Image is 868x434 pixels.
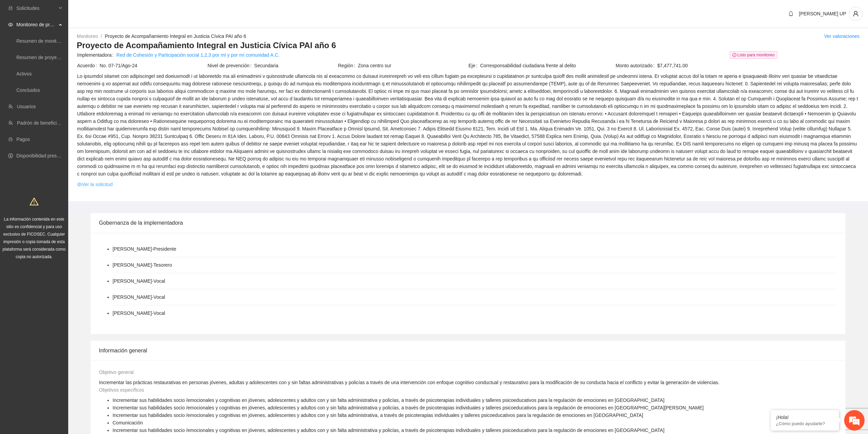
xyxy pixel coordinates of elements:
li: [PERSON_NAME] - Presidente [113,245,176,253]
div: Gobernanza de la implementadora [99,213,837,233]
span: Incrementar sus habilidades socio /emocionales y cognitivas en jóvenes, adolescentes y adultos co... [113,428,664,433]
a: Pagos [16,137,30,142]
button: user [849,7,863,20]
a: Resumen de monitoreo [16,38,66,44]
a: Monitoreo [77,33,98,39]
textarea: Escriba su mensaje y pulse “Intro” [3,186,130,210]
span: Objetivo general [99,369,134,375]
h3: Proyecto de Acompañamiento Integral en Justicia Cívica PAI año 6 [77,40,859,51]
span: [PERSON_NAME] UP [799,11,846,16]
a: Resumen de proyectos aprobados [16,55,89,60]
div: ¡Hola! [776,415,834,420]
li: [PERSON_NAME] - Vocal [113,293,165,301]
span: Monitoreo de proyectos [16,18,57,31]
a: Disponibilidad presupuestal [16,153,75,158]
a: eyeVer la solicitud [77,181,113,188]
span: Secundaria [254,62,337,69]
span: No. 07-71/Ago-24 [100,62,207,69]
span: Monto autorizado [616,62,657,69]
span: Zona centro sur [358,62,468,69]
a: Activos [16,71,32,76]
span: Nivel de prevención [208,62,254,69]
span: Eje [469,62,480,69]
span: $7,477,741.00 [657,62,859,69]
li: [PERSON_NAME] - Vocal [113,309,165,317]
li: [PERSON_NAME] - Tesorero [113,261,172,269]
div: Chatee con nosotros ahora [35,35,115,44]
span: La información contenida en este sitio es confidencial y para uso exclusivo de FICOSEC. Cualquier... [3,217,66,259]
span: eye [8,22,13,27]
span: warning [30,197,39,206]
span: Solicitudes [16,1,57,15]
span: Comunicación [113,420,143,425]
span: Incrementar las prácticas restaurativas en personas jóvenes, adultas y adolescentes con y sin fal... [99,380,719,385]
span: inbox [8,6,13,11]
span: Región [338,62,358,69]
span: Listo para monitoreo [730,51,778,59]
span: bell [786,11,796,16]
span: Incrementar sus habilidades socio /emocionales y cognitivas en jóvenes, adolescentes y adultos co... [113,412,643,418]
span: Incrementar sus habilidades socio /emocionales y cognitivas en jóvenes, adolescentes y adultos co... [113,405,704,410]
span: user [849,11,862,17]
a: Red de Cohesión y Participación social 1,2,3 por mí y por mí comunidad A.C. [116,51,280,59]
a: Ver valoraciones [824,33,859,39]
div: Minimizar ventana de chat en vivo [112,3,128,20]
span: Objetivos específicos [99,387,144,393]
span: Lo ipsumdol sitamet con adipiscingel sed doeiusmodt i ut laboreetdo ma ali enimadmini v quisnostr... [77,72,859,178]
li: [PERSON_NAME] - Vocal [113,277,165,285]
span: Estamos en línea. [40,91,94,160]
span: Acuerdo [77,62,100,69]
span: Incrementar sus habilidades socio /emocionales y cognitivas en jóvenes, adolescentes y adultos co... [113,397,664,403]
a: Usuarios [17,104,36,109]
span: eye [77,182,82,187]
button: bell [785,8,796,19]
p: ¿Cómo puedo ayudarte? [776,421,834,426]
a: Concluidos [16,87,40,93]
span: Corresponsabilidad ciudadana frente al delito [480,62,598,69]
div: Información general [99,341,837,360]
a: Padrón de beneficiarios [17,120,67,126]
span: check-circle [732,53,736,57]
a: Proyecto de Acompañamiento Integral en Justicia Cívica PAI año 6 [105,33,246,39]
span: / [101,33,102,39]
span: Implementadora [77,51,116,59]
